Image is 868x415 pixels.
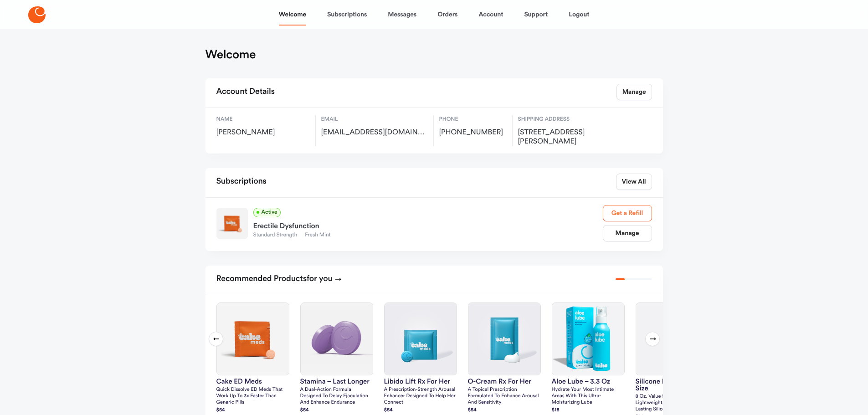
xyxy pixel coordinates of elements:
h2: Recommended Products [216,271,342,287]
h1: Welcome [205,47,256,62]
a: O-Cream Rx for HerO-Cream Rx for HerA topical prescription formulated to enhance arousal and sens... [468,302,541,415]
h3: Aloe Lube – 3.3 oz [552,378,625,385]
a: Manage [616,84,652,100]
p: A dual-action formula designed to delay ejaculation and enhance endurance [300,387,373,406]
a: View All [616,174,652,190]
span: Shipping Address [518,115,616,123]
span: Active [253,208,281,217]
strong: $ 54 [384,408,393,413]
h3: Libido Lift Rx For Her [384,378,457,385]
a: Welcome [279,4,306,26]
a: Support [524,4,548,26]
span: 94 Mountain View Lane, Port Murray, US, 07865 [518,128,616,146]
p: A topical prescription formulated to enhance arousal and sensitivity [468,387,541,406]
img: Cake ED Meds [217,303,289,375]
h3: Cake ED Meds [216,378,289,385]
a: Logout [569,4,589,26]
img: Standard Strength [216,208,248,239]
img: O-Cream Rx for Her [468,303,540,375]
img: Aloe Lube – 3.3 oz [552,303,624,375]
h3: O-Cream Rx for Her [468,378,541,385]
p: Hydrate your most intimate areas with this ultra-moisturizing lube [552,387,625,406]
span: Email [321,115,428,123]
img: Stamina – Last Longer [301,303,373,375]
span: for you [307,275,333,283]
strong: $ 54 [300,408,309,413]
span: Fresh Mint [301,232,334,238]
a: Libido Lift Rx For HerLibido Lift Rx For HerA prescription-strength arousal enhancer designed to ... [384,302,457,415]
p: 8 oz. Value size ultra lightweight, extremely long-lasting silicone formula [636,394,709,413]
div: Erectile Dysfunction [253,217,603,232]
span: asgoldberg84@gmail.com [321,128,428,137]
span: [PHONE_NUMBER] [439,128,507,137]
a: Messages [388,4,416,26]
h3: silicone lube – value size [636,378,709,392]
span: Phone [439,115,507,123]
img: Libido Lift Rx For Her [385,303,457,375]
a: Stamina – Last LongerStamina – Last LongerA dual-action formula designed to delay ejaculation and... [300,302,373,415]
p: Quick dissolve ED Meds that work up to 3x faster than generic pills [216,387,289,406]
a: Aloe Lube – 3.3 ozAloe Lube – 3.3 ozHydrate your most intimate areas with this ultra-moisturizing... [552,302,625,415]
h2: Subscriptions [216,174,267,190]
a: Orders [437,4,457,26]
a: Erectile DysfunctionStandard StrengthFresh Mint [253,217,603,239]
strong: $ 18 [552,408,560,413]
p: A prescription-strength arousal enhancer designed to help her connect [384,387,457,406]
span: [PERSON_NAME] [216,128,310,137]
img: silicone lube – value size [636,303,708,375]
a: Account [478,4,503,26]
h2: Account Details [216,84,275,100]
a: Cake ED MedsCake ED MedsQuick dissolve ED Meds that work up to 3x faster than generic pills$54 [216,302,289,415]
strong: $ 54 [468,408,477,413]
span: Name [216,115,310,123]
a: Manage [603,225,652,241]
strong: $ 54 [216,408,225,413]
span: Standard Strength [253,232,301,238]
a: Get a Refill [603,205,652,221]
h3: Stamina – Last Longer [300,378,373,385]
a: Subscriptions [327,4,367,26]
